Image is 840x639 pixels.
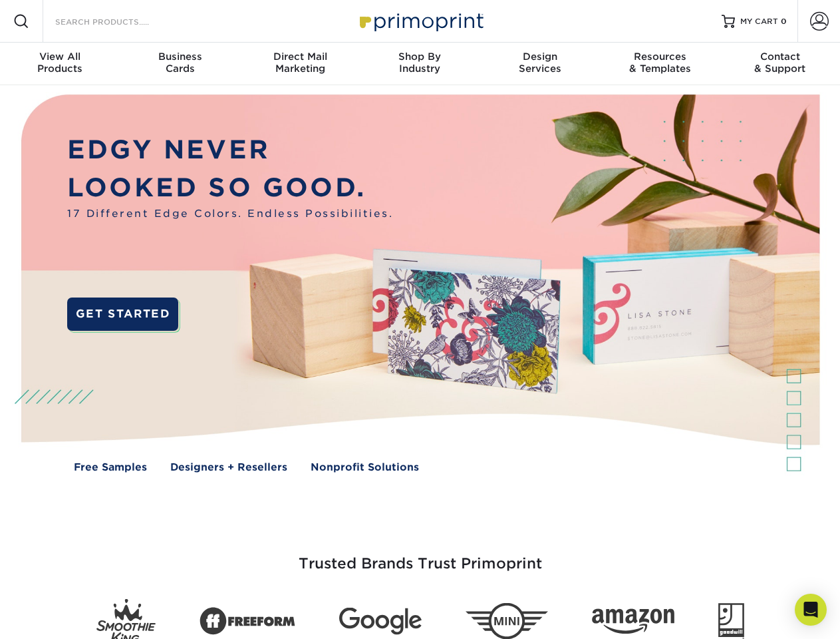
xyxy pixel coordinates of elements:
p: LOOKED SO GOOD. [67,169,393,207]
span: Resources [600,51,720,63]
div: Services [480,51,600,75]
span: MY CART [740,16,778,27]
div: Cards [120,51,239,75]
a: Shop ByIndustry [360,43,480,85]
div: & Support [720,51,840,75]
img: Goodwill [718,603,744,639]
a: BusinessCards [120,43,239,85]
span: 17 Different Edge Colors. Endless Possibilities. [67,206,393,222]
a: Free Samples [74,460,147,475]
a: GET STARTED [67,298,178,331]
a: Nonprofit Solutions [311,460,419,475]
span: Direct Mail [240,51,360,63]
p: EDGY NEVER [67,131,393,169]
img: Amazon [592,609,674,634]
span: Business [120,51,239,63]
a: DesignServices [480,43,600,85]
span: Contact [720,51,840,63]
div: Industry [360,51,480,75]
a: Resources& Templates [600,43,720,85]
span: Shop By [360,51,480,63]
h3: Trusted Brands Trust Primoprint [31,523,809,588]
a: Direct MailMarketing [240,43,360,85]
div: & Templates [600,51,720,75]
div: Open Intercom Messenger [795,594,827,626]
a: Contact& Support [720,43,840,85]
img: Primoprint [354,7,487,35]
img: Google [339,608,422,635]
input: SEARCH PRODUCTS..... [54,13,184,29]
span: 0 [781,17,787,26]
span: Design [480,51,600,63]
div: Marketing [240,51,360,75]
a: Designers + Resellers [170,460,287,475]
